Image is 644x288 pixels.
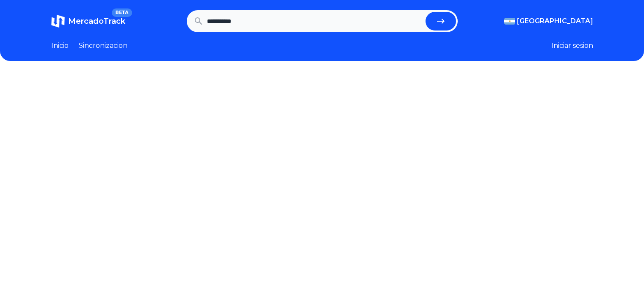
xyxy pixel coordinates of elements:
[51,14,65,28] img: MercadoTrack
[68,17,125,26] span: MercadoTrack
[112,8,132,17] span: BETA
[504,16,593,26] button: [GEOGRAPHIC_DATA]
[79,41,127,51] a: Sincronizacion
[51,14,125,28] a: MercadoTrackBETA
[517,16,593,26] span: [GEOGRAPHIC_DATA]
[51,41,69,51] a: Inicio
[551,41,593,51] button: Iniciar sesion
[504,18,515,25] img: Argentina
